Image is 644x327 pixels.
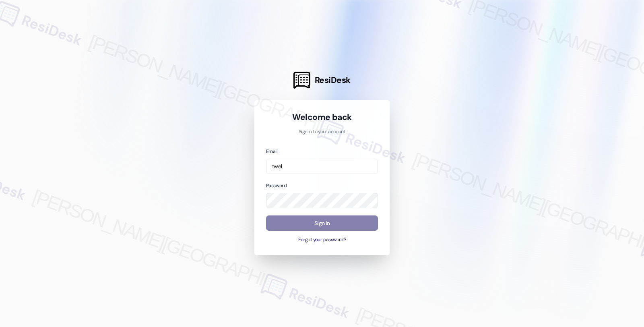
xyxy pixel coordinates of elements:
[266,159,378,174] input: name@example.com
[266,148,277,155] label: Email
[315,75,351,86] span: ResiDesk
[266,215,378,231] button: Sign In
[293,72,310,89] img: ResiDesk Logo
[266,182,287,189] label: Password
[266,128,378,136] p: Sign in to your account
[266,112,378,123] h1: Welcome back
[266,236,378,244] button: Forgot your password?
